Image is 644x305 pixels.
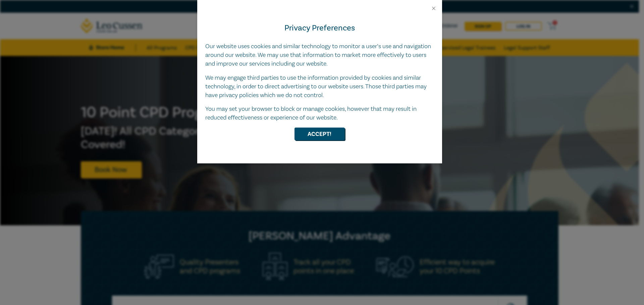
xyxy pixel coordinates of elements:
[294,128,345,140] button: Accept!
[205,74,434,100] p: We may engage third parties to use the information provided by cookies and similar technology, in...
[205,105,434,122] p: You may set your browser to block or manage cookies, however that may result in reduced effective...
[205,42,434,68] p: Our website uses cookies and similar technology to monitor a user’s use and navigation around our...
[205,22,434,34] h4: Privacy Preferences
[431,5,437,11] button: Close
